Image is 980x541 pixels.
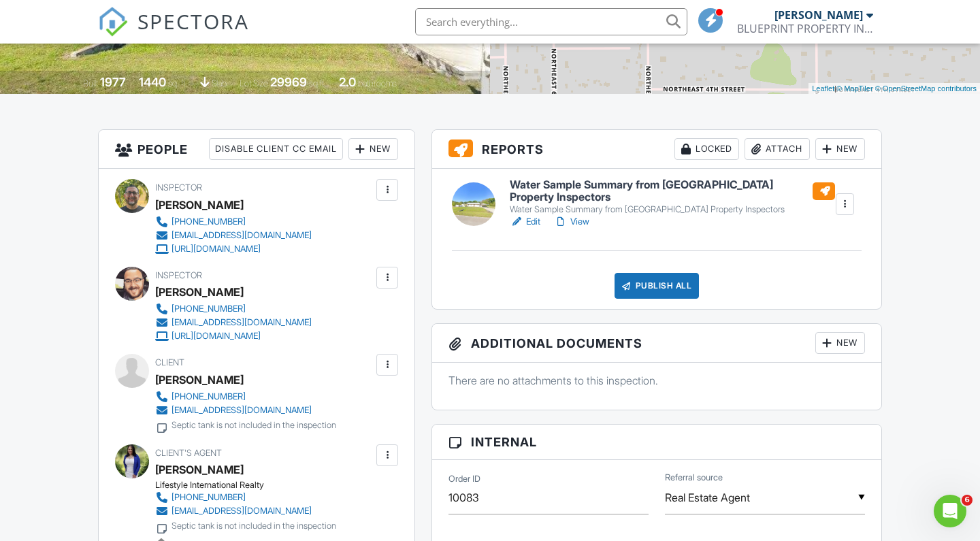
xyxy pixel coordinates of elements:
a: [PHONE_NUMBER] [155,390,336,404]
h6: Water Sample Summary from [GEOGRAPHIC_DATA] Property Inspectors [510,179,835,203]
span: bathrooms [358,78,397,88]
div: [EMAIL_ADDRESS][DOMAIN_NAME] [171,230,312,241]
div: 29969 [270,75,307,89]
a: [EMAIL_ADDRESS][DOMAIN_NAME] [155,404,336,417]
span: Client's Agent [155,448,222,458]
span: 6 [962,495,973,506]
span: Lot Size [240,78,268,88]
div: Publish All [615,273,700,299]
div: New [815,332,865,354]
a: View [554,215,589,229]
div: [PHONE_NUMBER] [171,391,246,402]
div: Lifestyle International Realty [155,480,347,491]
a: [EMAIL_ADDRESS][DOMAIN_NAME] [155,229,312,242]
div: [PERSON_NAME] [774,8,863,22]
img: The Best Home Inspection Software - Spectora [98,7,128,37]
a: [PHONE_NUMBER] [155,491,336,504]
a: [PERSON_NAME] [155,459,244,480]
span: Built [83,78,98,88]
span: sq. ft. [168,78,187,88]
span: Inspector [155,182,202,193]
a: [URL][DOMAIN_NAME] [155,329,312,343]
span: sq.ft. [309,78,326,88]
span: Client [155,357,184,367]
a: [EMAIL_ADDRESS][DOMAIN_NAME] [155,504,336,518]
a: Edit [510,215,540,229]
div: Water Sample Summary from [GEOGRAPHIC_DATA] Property Inspectors [510,204,835,215]
a: Leaflet [812,84,834,93]
div: Locked [674,138,739,160]
label: Referral source [665,472,723,484]
div: [PERSON_NAME] [155,195,244,215]
div: Septic tank is not included in the inspection [171,521,336,531]
div: [URL][DOMAIN_NAME] [171,331,261,342]
div: Septic tank is not included in the inspection [171,420,336,431]
div: New [815,138,865,160]
iframe: Intercom live chat [934,495,966,527]
div: | [808,83,980,95]
label: Order ID [448,472,480,485]
input: Search everything... [415,8,687,35]
h3: People [99,130,414,169]
div: [PHONE_NUMBER] [171,216,246,227]
div: [PHONE_NUMBER] [171,304,246,314]
a: [PHONE_NUMBER] [155,302,312,316]
p: There are no attachments to this inspection. [448,373,865,388]
div: 1440 [139,75,166,89]
div: Attach [745,138,810,160]
div: BLUEPRINT PROPERTY INSPECTIONS [737,22,873,35]
h3: Additional Documents [432,324,881,363]
div: New [348,138,398,160]
div: [EMAIL_ADDRESS][DOMAIN_NAME] [171,405,312,416]
a: [URL][DOMAIN_NAME] [155,242,312,256]
a: © OpenStreetMap contributors [875,84,977,93]
span: slab [212,78,227,88]
h3: Reports [432,130,881,169]
a: © MapTiler [836,84,873,93]
a: SPECTORA [98,18,249,47]
a: Water Sample Summary from [GEOGRAPHIC_DATA] Property Inspectors Water Sample Summary from [GEOGRA... [510,179,835,215]
a: [PHONE_NUMBER] [155,215,312,229]
div: 1977 [100,75,126,89]
div: 2.0 [339,75,356,89]
div: [URL][DOMAIN_NAME] [171,244,261,255]
span: SPECTORA [137,7,249,35]
div: [PERSON_NAME] [155,282,244,302]
span: Inspector [155,270,202,280]
a: [EMAIL_ADDRESS][DOMAIN_NAME] [155,316,312,329]
div: [EMAIL_ADDRESS][DOMAIN_NAME] [171,317,312,328]
div: [PHONE_NUMBER] [171,492,246,503]
h3: Internal [432,425,881,460]
div: [EMAIL_ADDRESS][DOMAIN_NAME] [171,506,312,517]
div: [PERSON_NAME] [155,370,244,390]
div: Disable Client CC Email [209,138,343,160]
